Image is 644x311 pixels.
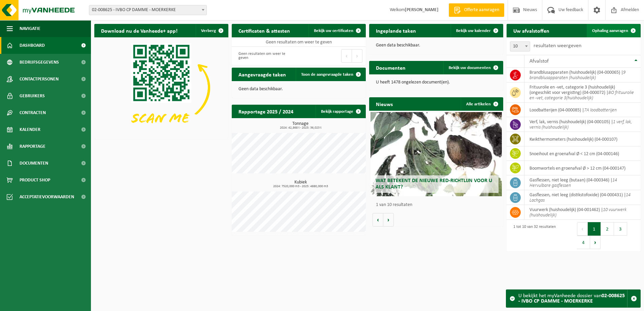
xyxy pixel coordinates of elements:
span: 10 [510,42,530,51]
span: Product Shop [20,172,50,188]
h2: Ingeplande taken [369,24,423,37]
h2: Rapportage 2025 / 2024 [232,105,300,118]
span: 02-008625 - IVBO CP DAMME - MOERKERKE [89,5,207,15]
a: Bekijk rapportage [316,105,365,118]
button: 2 [601,222,614,236]
span: Bekijk uw kalender [456,29,491,33]
button: 4 [577,236,590,249]
span: Verberg [201,29,216,33]
p: Geen data beschikbaar. [376,43,496,48]
span: Contactpersonen [20,71,59,88]
strong: 02-008625 - IVBO CP DAMME - MOERKERKE [518,293,625,304]
td: loodbatterijen (04-000085) | [524,103,641,117]
span: Toon de aangevraagde taken [301,72,353,77]
td: vuurwerk (huishoudelijk) (04-001462) | [524,205,641,220]
div: U bekijkt het myVanheede dossier van [518,290,627,307]
button: Verberg [196,24,228,37]
i: 10 vuurwerk (huishoudelijk) [529,207,626,218]
span: Bekijk uw documenten [449,66,491,70]
span: Rapportage [20,138,45,155]
h2: Nieuws [369,97,399,110]
a: Bekijk uw kalender [451,24,503,37]
td: verf, lak, vernis (huishoudelijk) (04-000105) | [524,117,641,132]
span: 2024: 42,868 t - 2025: 36,023 t [235,126,366,130]
span: Ophaling aanvragen [592,29,628,33]
i: BO frituurolie en -vet, categorie 3(huishoudelijk) [529,90,634,101]
a: Alle artikelen [461,97,503,111]
button: Next [590,236,601,249]
button: Previous [577,222,588,236]
span: Dashboard [20,37,45,54]
td: gasflessen, niet leeg (distikstofoxide) (04-000431) | [524,190,641,205]
span: Navigatie [20,20,40,37]
h3: Tonnage [235,122,366,130]
td: gasflessen, niet leeg (butaan) (04-000346) | [524,175,641,190]
td: boomwortels en groenafval Ø > 12 cm (04-000147) [524,161,641,175]
span: Bedrijfsgegevens [20,54,59,71]
span: 2024: 7520,000 m3 - 2025: 4880,000 m3 [235,185,366,188]
h2: Uw afvalstoffen [507,24,556,37]
i: 14 Lachgas [529,193,631,203]
button: 3 [614,222,627,236]
a: Bekijk uw certificaten [309,24,365,37]
div: Geen resultaten om weer te geven [235,48,295,63]
img: Download de VHEPlus App [94,37,228,138]
div: 1 tot 10 van 32 resultaten [510,221,556,250]
span: Bekijk uw certificaten [314,29,353,33]
span: Documenten [20,155,48,172]
button: Volgende [383,213,394,227]
p: Geen data beschikbaar. [238,87,359,92]
td: kwikthermometers (huishoudelijk) (04-000107) [524,132,641,146]
h2: Aangevraagde taken [232,68,293,81]
p: U heeft 1478 ongelezen document(en). [376,80,496,85]
span: 10 [510,41,530,51]
a: Ophaling aanvragen [587,24,640,37]
button: Next [352,49,362,63]
td: brandblusapparaten (huishoudelijk) (04-000065) | [524,68,641,82]
span: Kalender [20,121,40,138]
i: 1 verf, lak, vernis (huishoudelijk) [529,119,632,130]
span: 02-008625 - IVBO CP DAMME - MOERKERKE [89,5,206,15]
i: 14 Hervulbare gasflessen [529,178,617,188]
a: Wat betekent de nieuwe RED-richtlijn voor u als klant? [371,112,502,196]
span: Acceptatievoorwaarden [20,188,74,205]
button: Previous [341,49,352,63]
span: Afvalstof [529,59,549,64]
h2: Certificaten & attesten [232,24,297,37]
button: 1 [588,222,601,236]
i: 9 brandblusapparaten (huishoudelijk) [529,70,625,80]
span: Wat betekent de nieuwe RED-richtlijn voor u als klant? [376,178,492,190]
a: Toon de aangevraagde taken [296,68,365,81]
p: 1 van 10 resultaten [376,203,500,207]
span: Offerte aanvragen [462,7,501,13]
td: snoeihout en groenafval Ø < 12 cm (04-000146) [524,146,641,161]
a: Offerte aanvragen [449,3,504,17]
h2: Documenten [369,61,412,74]
td: frituurolie en -vet, categorie 3 (huishoudelijk) (ongeschikt voor vergisting) (04-000072) | [524,82,641,103]
span: Gebruikers [20,88,45,104]
strong: [PERSON_NAME] [405,7,439,12]
td: Geen resultaten om weer te geven [232,37,366,47]
label: resultaten weergeven [534,43,581,48]
h2: Download nu de Vanheede+ app! [94,24,184,37]
a: Bekijk uw documenten [443,61,503,74]
span: Contracten [20,104,46,121]
i: 7A loodbatterijen [584,108,617,113]
button: Vorige [373,213,383,227]
h3: Kubiek [235,180,366,188]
